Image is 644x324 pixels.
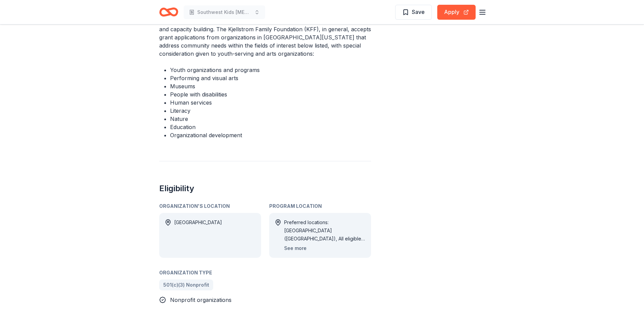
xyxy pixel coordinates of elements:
button: Southwest Kids [MEDICAL_DATA] FOundation [184,5,265,19]
li: Organizational development [170,131,371,139]
a: Home [159,4,178,20]
p: The foundation offers grants supporting a broad range of activities including programmatic initia... [159,9,371,58]
li: Education [170,123,371,131]
h2: Eligibility [159,183,371,194]
span: 501(c)(3) Nonprofit [163,281,209,289]
li: People with disabilities [170,90,371,98]
div: Organization Type [159,269,371,277]
li: Youth organizations and programs [170,66,371,74]
li: Museums [170,82,371,90]
div: Program Location [269,202,371,210]
span: Southwest Kids [MEDICAL_DATA] FOundation [197,8,252,16]
div: [GEOGRAPHIC_DATA] [174,218,222,252]
button: Save [395,5,432,20]
li: Human services [170,98,371,107]
li: Literacy [170,107,371,115]
li: Nature [170,115,371,123]
span: Nonprofit organizations [170,296,232,303]
li: Performing and visual arts [170,74,371,82]
div: Preferred locations: [GEOGRAPHIC_DATA] ([GEOGRAPHIC_DATA]), All eligible locations: [GEOGRAPHIC_D... [284,218,366,243]
button: See more [284,244,307,252]
div: Organization's Location [159,202,261,210]
span: Save [412,7,425,16]
button: Apply [437,5,476,20]
a: 501(c)(3) Nonprofit [159,280,213,290]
